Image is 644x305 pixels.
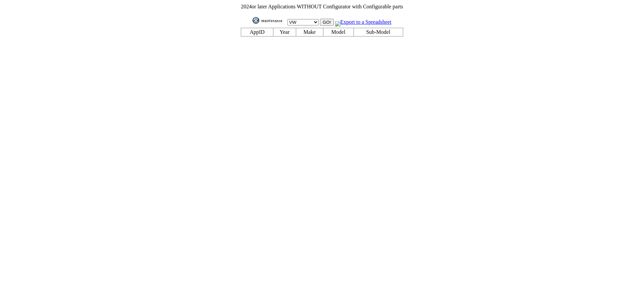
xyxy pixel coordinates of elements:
[241,28,273,36] td: AppID
[240,3,403,10] td: or later Applications WITHOUT Configurator with Configurable parts
[241,4,252,9] span: 2024
[354,28,403,36] td: Sub-Model
[323,28,354,36] td: Model
[335,19,391,25] a: Export to a Spreadsheet
[253,17,286,24] img: maint.gif
[296,28,323,36] td: Make
[335,21,340,26] img: MSExcel.jpg
[273,28,296,36] td: Year
[320,19,333,26] input: GO!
